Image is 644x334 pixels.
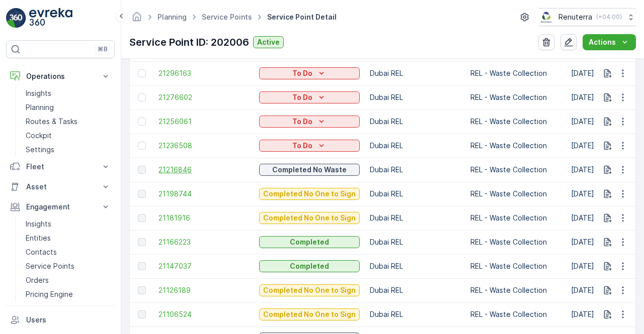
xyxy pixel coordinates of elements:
[259,236,360,248] button: Completed
[259,308,360,320] button: Completed No One to Sign
[158,117,249,127] a: 21256061
[26,71,95,81] p: Operations
[129,35,249,50] p: Service Point ID: 202006
[465,302,566,326] td: REL - Waste Collection
[272,165,347,175] p: Completed No Waste
[259,91,360,103] button: To Do
[138,93,146,101] div: Toggle Row Selected
[365,302,465,326] td: Dubai REL
[365,85,465,109] td: Dubai REL
[158,237,249,247] a: 21166223
[158,309,249,319] span: 21106524
[26,261,74,271] p: Service Points
[259,116,360,128] button: To Do
[22,231,115,245] a: Entities
[158,285,249,295] a: 21126189
[263,189,356,199] p: Completed No One to Sign
[26,315,111,325] p: Users
[263,213,356,223] p: Completed No One to Sign
[26,219,51,229] p: Insights
[22,100,115,115] a: Planning
[589,37,616,47] p: Actions
[253,36,284,48] button: Active
[158,165,249,175] a: 21216846
[138,118,146,126] div: Toggle Row Selected
[465,278,566,302] td: REL - Waste Collection
[558,12,592,22] p: Renuterra
[26,131,52,141] p: Cockpit
[158,261,249,271] a: 21147037
[6,310,115,330] a: Users
[26,88,51,98] p: Insights
[138,69,146,77] div: Toggle Row Selected
[138,262,146,270] div: Toggle Row Selected
[138,142,146,150] div: Toggle Row Selected
[465,158,566,182] td: REL - Waste Collection
[26,247,57,257] p: Contacts
[157,13,187,21] a: Planning
[263,309,356,319] p: Completed No One to Sign
[158,189,249,199] a: 21198744
[365,182,465,206] td: Dubai REL
[539,8,636,26] button: Renuterra(+04:00)
[465,109,566,134] td: REL - Waste Collection
[263,285,356,295] p: Completed No One to Sign
[22,129,115,143] a: Cockpit
[259,212,360,224] button: Completed No One to Sign
[365,206,465,230] td: Dubai REL
[138,238,146,246] div: Toggle Row Selected
[465,61,566,85] td: REL - Waste Collection
[22,115,115,129] a: Routes & Tasks
[465,254,566,278] td: REL - Waste Collection
[22,217,115,231] a: Insights
[158,213,249,223] a: 21181916
[138,190,146,198] div: Toggle Row Selected
[539,12,554,23] img: Screenshot_2024-07-26_at_13.33.01.png
[131,15,142,24] a: Homepage
[465,182,566,206] td: REL - Waste Collection
[365,158,465,182] td: Dubai REL
[158,68,249,78] a: 21296163
[158,141,249,151] a: 21236508
[22,86,115,100] a: Insights
[465,206,566,230] td: REL - Waste Collection
[365,61,465,85] td: Dubai REL
[138,214,146,222] div: Toggle Row Selected
[259,260,360,272] button: Completed
[365,109,465,134] td: Dubai REL
[6,157,115,177] button: Fleet
[365,134,465,158] td: Dubai REL
[6,66,115,86] button: Operations
[259,140,360,152] button: To Do
[26,202,95,212] p: Engagement
[138,310,146,318] div: Toggle Row Selected
[26,145,54,155] p: Settings
[257,37,280,47] p: Active
[292,68,312,78] p: To Do
[26,275,49,285] p: Orders
[202,13,252,21] a: Service Points
[259,164,360,176] button: Completed No Waste
[138,286,146,294] div: Toggle Row Selected
[6,8,26,28] img: logo
[583,34,636,50] button: Actions
[158,92,249,102] a: 21276602
[22,143,115,157] a: Settings
[292,117,312,127] p: To Do
[138,166,146,174] div: Toggle Row Selected
[98,45,108,53] p: ⌘B
[6,197,115,217] button: Engagement
[29,8,72,28] img: logo_light-DOdMpM7g.png
[290,261,329,271] p: Completed
[26,289,73,299] p: Pricing Engine
[259,188,360,200] button: Completed No One to Sign
[22,245,115,259] a: Contacts
[465,134,566,158] td: REL - Waste Collection
[292,92,312,102] p: To Do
